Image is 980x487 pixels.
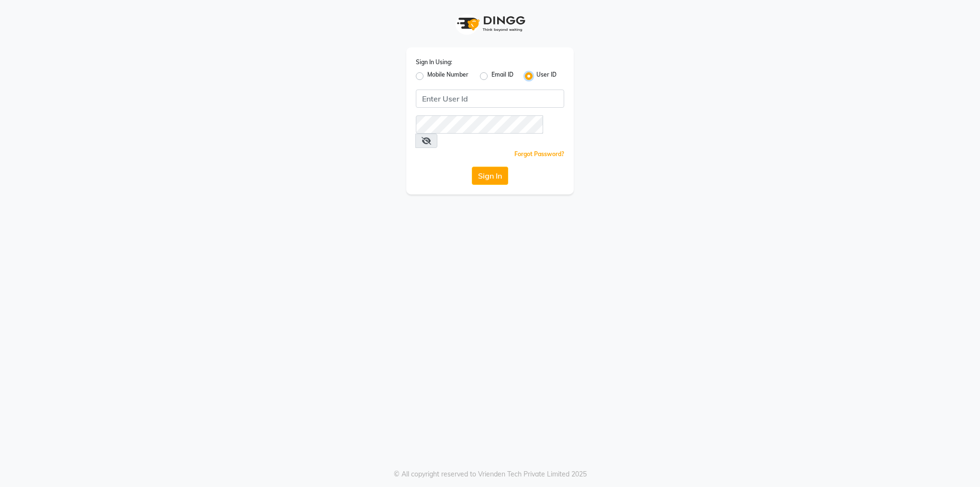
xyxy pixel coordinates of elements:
input: Username [416,90,564,108]
label: Email ID [491,70,513,82]
label: Sign In Using: [416,58,452,67]
img: logo1.svg [452,10,528,38]
label: Mobile Number [427,70,468,82]
button: Sign In [472,167,508,185]
a: Forgot Password? [514,150,564,158]
input: Username [416,115,543,134]
label: User ID [536,70,557,82]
